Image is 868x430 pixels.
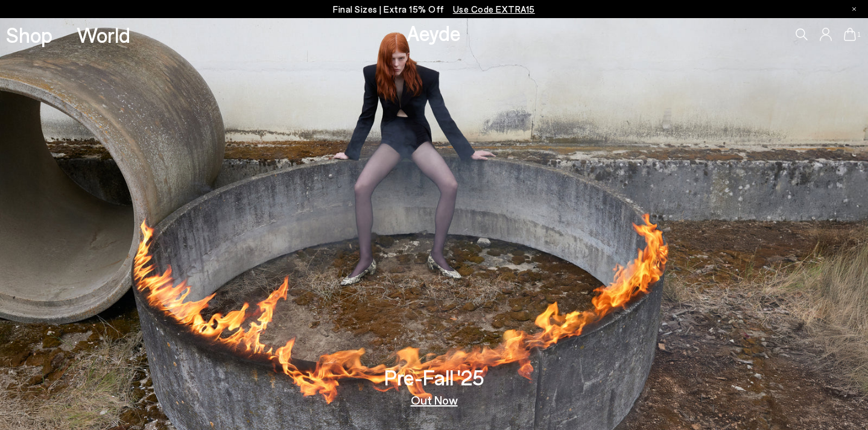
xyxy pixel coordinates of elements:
a: Shop [6,24,52,45]
h3: Pre-Fall '25 [384,367,484,388]
a: 1 [844,28,856,41]
a: World [77,24,130,45]
a: Out Now [411,394,458,406]
span: 1 [856,31,862,38]
span: Navigate to /collections/ss25-final-sizes [453,4,535,14]
p: Final Sizes | Extra 15% Off [333,2,535,17]
a: Aeyde [407,20,461,45]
